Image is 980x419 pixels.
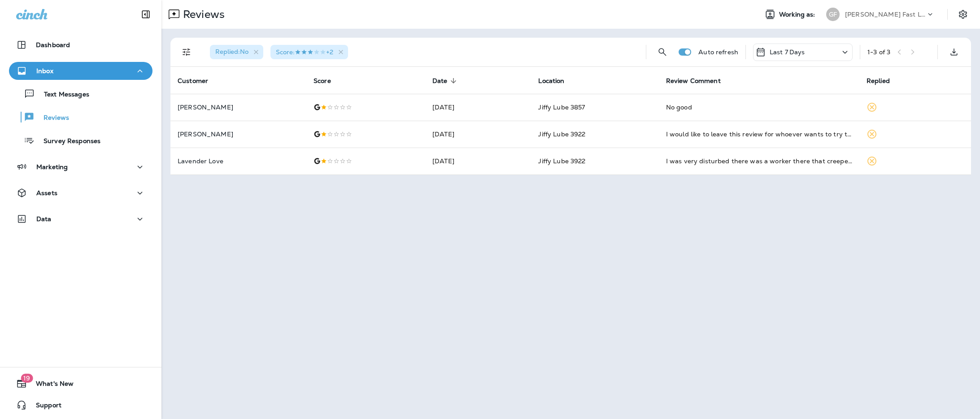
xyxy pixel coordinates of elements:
[425,148,531,175] td: [DATE]
[9,84,152,103] button: Text Messages
[9,158,152,176] button: Marketing
[666,130,852,139] div: I would like to leave this review for whoever wants to try to go to this jiffy lube the guy named...
[314,77,331,85] span: Score
[36,189,57,196] p: Assets
[845,11,926,18] p: [PERSON_NAME] Fast Lube dba [PERSON_NAME]
[178,131,299,138] p: [PERSON_NAME]
[9,184,152,202] button: Assets
[178,157,299,165] p: Lavender Love
[867,77,890,85] span: Replied
[538,157,585,165] span: Jiffy Lube 3922
[9,375,152,393] button: 19What's New
[666,103,852,112] div: No good
[538,77,564,85] span: Location
[179,8,225,21] p: Reviews
[35,137,100,146] p: Survey Responses
[9,36,152,54] button: Dashboard
[35,114,69,122] p: Reviews
[133,5,158,23] button: Collapse Sidebar
[9,396,152,414] button: Support
[9,131,152,150] button: Survey Responses
[826,8,840,21] div: GF
[432,77,459,85] span: Date
[27,380,74,391] span: What's New
[698,48,738,56] p: Auto refresh
[270,45,348,59] div: Score:3 Stars+2
[178,104,299,111] p: [PERSON_NAME]
[538,103,585,111] span: Jiffy Lube 3857
[945,43,963,61] button: Export as CSV
[867,77,902,85] span: Replied
[36,41,70,48] p: Dashboard
[538,130,585,138] span: Jiffy Lube 3922
[178,77,208,85] span: Customer
[36,67,53,74] p: Inbox
[779,11,817,18] span: Working as:
[35,91,89,99] p: Text Messages
[770,48,805,56] p: Last 7 Days
[36,215,52,223] p: Data
[36,163,68,170] p: Marketing
[425,94,531,121] td: [DATE]
[666,77,721,85] span: Review Comment
[867,48,890,56] div: 1 - 3 of 3
[538,77,576,85] span: Location
[27,402,61,412] span: Support
[276,48,333,56] span: Score : +2
[314,77,343,85] span: Score
[425,121,531,148] td: [DATE]
[9,62,152,80] button: Inbox
[215,48,248,56] span: Replied : No
[210,45,263,59] div: Replied:No
[9,210,152,228] button: Data
[666,77,732,85] span: Review Comment
[21,374,33,383] span: 19
[653,43,671,61] button: Search Reviews
[178,77,220,85] span: Customer
[666,157,852,166] div: I was very disturbed there was a worker there that creeped me out he was talking wierd and sexual...
[955,6,971,22] button: Settings
[432,77,448,85] span: Date
[9,108,152,127] button: Reviews
[178,43,196,61] button: Filters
